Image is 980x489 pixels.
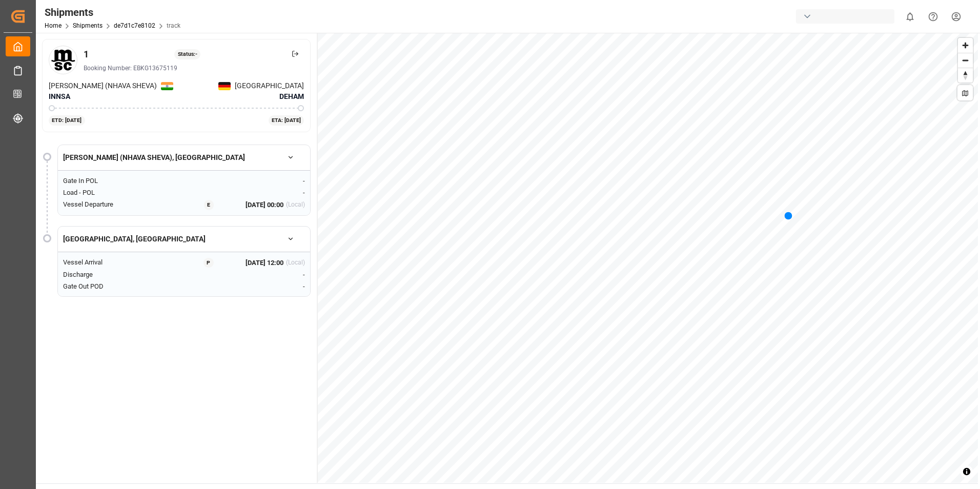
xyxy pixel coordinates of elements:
div: Load - POL [63,188,153,198]
div: (Local) [286,258,305,268]
a: Home [45,22,62,29]
div: Gate Out POD [63,281,153,292]
div: Shipments [45,5,180,20]
button: [PERSON_NAME] (NHAVA SHEVA), [GEOGRAPHIC_DATA] [58,149,310,167]
span: [PERSON_NAME] (NHAVA SHEVA) [49,80,157,91]
div: Vessel Departure [63,199,153,210]
button: Zoom in [958,38,973,53]
div: 1 [84,47,89,61]
img: Netherlands [161,82,173,90]
div: - [224,176,305,186]
div: P [203,258,214,268]
div: (Local) [286,200,305,210]
canvas: Map [318,33,978,483]
div: Vessel Arrival [63,257,153,268]
button: [GEOGRAPHIC_DATA], [GEOGRAPHIC_DATA] [58,230,310,248]
div: - [224,281,305,292]
a: Shipments [73,22,103,29]
button: show 0 new notifications [899,5,922,28]
div: Gate In POL [63,176,153,186]
button: Reset bearing to north [958,68,973,83]
div: - [224,270,305,280]
div: E [204,200,214,210]
span: [DATE] 12:00 [246,258,283,268]
div: Discharge [63,270,153,280]
div: Map marker [784,210,792,220]
span: [GEOGRAPHIC_DATA] [235,80,304,91]
div: Status: - [174,49,200,59]
span: [DATE] 00:00 [246,200,283,210]
div: Booking Number: EBKG13675119 [84,64,304,73]
button: Zoom out [958,53,973,68]
button: P [193,257,224,268]
a: de7d1c7e8102 [114,22,155,29]
summary: Toggle attribution [961,465,973,478]
div: ETD: [DATE] [49,115,85,126]
div: - [224,188,305,198]
img: Carrier Logo [50,47,76,73]
img: Netherlands [218,82,231,90]
button: Help Center [922,5,945,28]
span: DEHAM [279,91,304,102]
span: INNSA [49,92,70,100]
div: ETA: [DATE] [269,115,304,126]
